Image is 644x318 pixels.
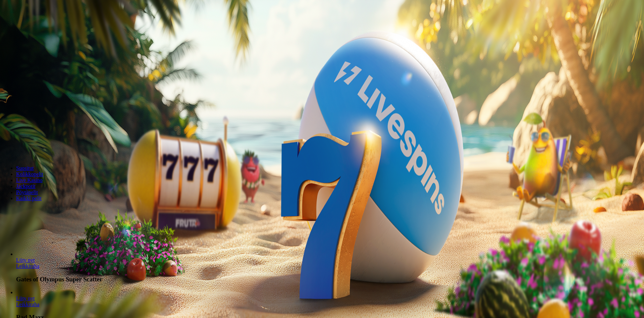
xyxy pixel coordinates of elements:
[16,263,39,269] a: Gates of Olympus Super Scatter
[16,302,39,307] a: Rad Maxx
[16,251,641,283] article: Gates of Olympus Super Scatter
[3,154,641,201] nav: Lobby
[16,276,641,283] h3: Gates of Olympus Super Scatter
[16,171,43,177] a: Kolikkopelit
[16,165,34,171] a: Suositut
[16,183,36,189] a: Jackpotit
[3,154,641,214] header: Lobby
[16,296,35,301] span: Liity nyt
[16,257,35,263] span: Liity nyt
[16,189,38,195] a: Pöytäpelit
[16,177,43,183] a: Live Kasino
[16,195,42,201] a: Kaikki pelit
[16,296,35,301] a: Rad Maxx
[16,257,35,263] a: Gates of Olympus Super Scatter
